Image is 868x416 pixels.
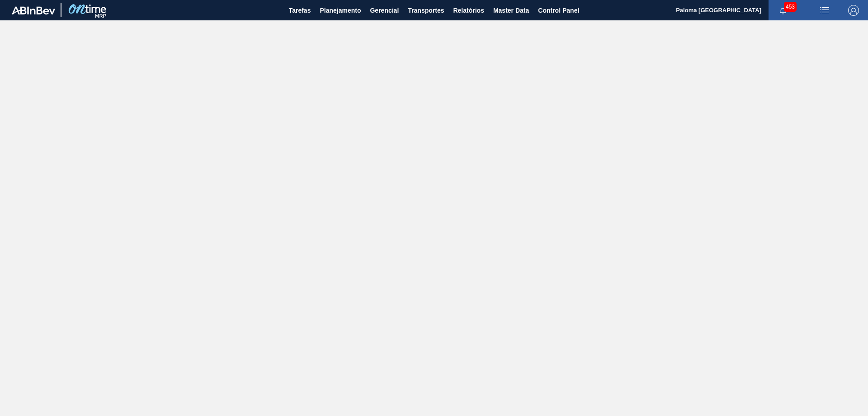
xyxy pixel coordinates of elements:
[408,5,444,16] span: Transportes
[848,5,859,16] img: Logout
[538,5,579,16] span: Control Panel
[493,5,529,16] span: Master Data
[453,5,484,16] span: Relatórios
[12,6,55,14] img: TNhmsLtSVTkK8tSr43FrP2fwEKptu5GPRR3wAAAABJRU5ErkJggg==
[289,5,311,16] span: Tarefas
[819,5,830,16] img: userActions
[320,5,361,16] span: Planejamento
[370,5,399,16] span: Gerencial
[769,4,797,17] button: Notificações
[784,2,797,12] span: 453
